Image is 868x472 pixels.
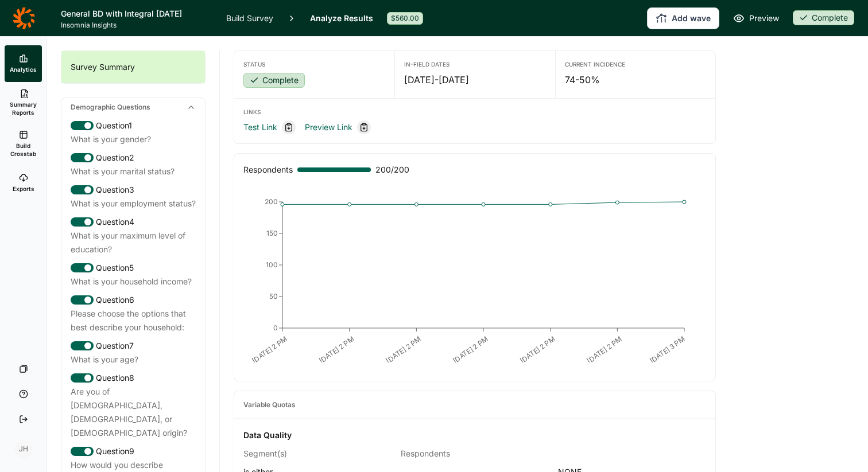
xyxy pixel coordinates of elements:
div: What is your gender? [71,132,196,146]
div: What is your employment status? [71,197,196,210]
a: Preview [733,11,779,25]
div: Respondents [243,163,293,177]
div: What is your household income? [71,275,196,288]
div: Segment(s) [243,447,392,461]
text: [DATE] 3 PM [648,334,687,365]
span: 200 / 200 [375,163,409,177]
div: Question 7 [71,339,196,353]
div: Question 8 [71,371,196,385]
span: Preview [749,11,779,25]
span: Summary Reports [9,100,37,116]
span: Insomnia Insights [61,21,212,30]
div: 74-50% [565,73,706,87]
div: Question 3 [71,183,196,197]
a: Exports [5,165,42,201]
div: Current Incidence [565,60,706,68]
div: Links [243,108,706,116]
div: Data Quality [243,428,292,442]
tspan: 100 [266,260,278,269]
div: Complete [243,73,305,88]
div: Question 6 [71,293,196,307]
div: Question 5 [71,261,196,275]
div: JH [14,440,33,458]
div: Survey Summary [61,51,205,83]
span: Exports [13,185,34,193]
a: Preview Link [305,120,352,134]
a: Summary Reports [5,82,42,123]
div: Are you of [DEMOGRAPHIC_DATA], [DEMOGRAPHIC_DATA], or [DEMOGRAPHIC_DATA] origin? [71,385,196,440]
button: Complete [243,73,305,89]
div: Copy link [282,120,296,134]
a: Build Crosstab [5,123,42,165]
div: Copy link [357,120,371,134]
div: Variable Quotas [243,400,296,409]
div: What is your marital status? [71,165,196,178]
h1: General BD with Integral [DATE] [61,7,212,21]
text: [DATE] 2 PM [451,334,490,365]
tspan: 0 [273,323,278,332]
text: [DATE] 2 PM [585,334,623,365]
div: What is your maximum level of education? [71,229,196,256]
div: [DATE] - [DATE] [404,73,545,87]
span: Analytics [10,65,37,73]
div: Status [243,60,385,68]
div: $560.00 [387,12,423,25]
button: Complete [793,10,854,26]
div: Complete [793,10,854,25]
tspan: 200 [265,197,278,206]
span: Build Crosstab [9,142,37,158]
tspan: 50 [269,292,278,301]
text: [DATE] 2 PM [384,334,423,365]
button: Add wave [647,7,719,29]
div: Question 2 [71,151,196,165]
tspan: 150 [266,229,278,237]
div: Demographic Questions [61,98,205,116]
a: Test Link [243,120,277,134]
text: [DATE] 2 PM [317,334,356,365]
div: What is your age? [71,353,196,366]
div: In-Field Dates [404,60,545,68]
div: Question 4 [71,215,196,229]
a: Analytics [5,45,42,82]
div: Respondents [401,447,549,461]
text: [DATE] 2 PM [518,334,557,365]
div: Question 9 [71,444,196,458]
text: [DATE] 2 PM [250,334,289,365]
div: Question 1 [71,119,196,132]
div: Please choose the options that best describe your household: [71,307,196,334]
